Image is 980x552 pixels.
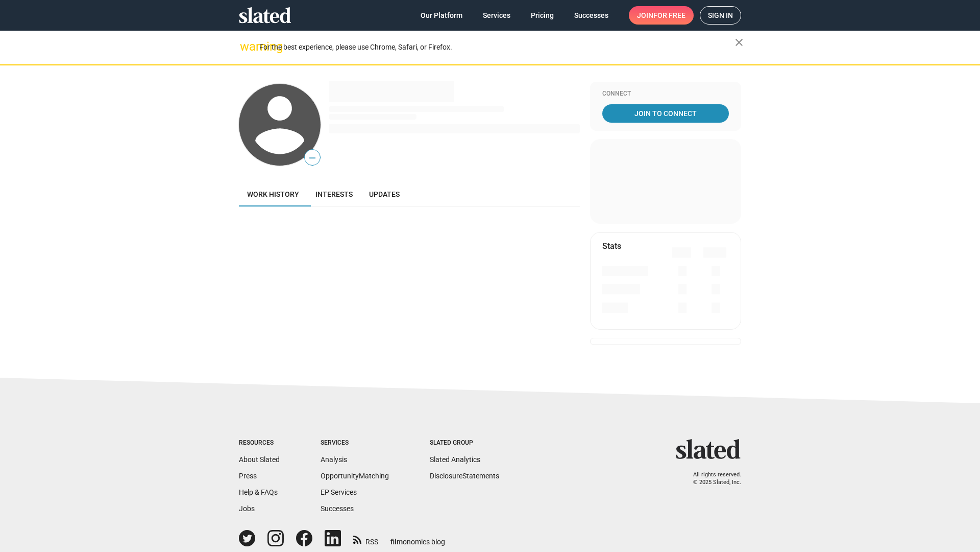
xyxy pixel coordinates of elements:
span: for free [653,6,685,25]
a: Our Platform [412,6,471,25]
a: Press [239,472,257,480]
a: Help & FAQs [239,488,278,496]
mat-card-title: Stats [602,241,621,251]
span: Join [637,6,685,25]
div: Slated Group [430,439,499,447]
span: Services [483,6,510,25]
a: Successes [566,6,617,25]
mat-icon: close [733,36,745,49]
div: Services [321,439,389,447]
a: Slated Analytics [430,455,480,464]
a: Pricing [523,6,562,25]
mat-icon: warning [240,40,252,53]
a: Updates [361,182,408,206]
a: OpportunityMatching [321,472,389,480]
a: Join To Connect [602,104,729,123]
div: For the best experience, please use Chrome, Safari, or Firefox. [259,40,735,54]
a: DisclosureStatements [430,472,499,480]
a: Work history [239,182,307,206]
span: Sign in [708,7,733,24]
p: All rights reserved. © 2025 Slated, Inc. [682,471,741,486]
span: film [390,538,403,546]
span: — [305,151,320,165]
span: Our Platform [421,6,462,25]
span: Successes [574,6,608,25]
a: Joinfor free [629,6,694,25]
a: filmonomics blog [390,529,445,547]
a: Interests [307,182,361,206]
span: Updates [369,190,400,198]
a: Analysis [321,455,347,464]
div: Resources [239,439,280,447]
span: Work history [247,190,299,198]
a: RSS [353,531,378,547]
a: About Slated [239,455,280,464]
a: EP Services [321,488,357,496]
span: Join To Connect [604,104,727,123]
span: Interests [315,190,353,198]
a: Jobs [239,504,255,513]
div: Connect [602,90,729,98]
span: Pricing [531,6,554,25]
a: Services [475,6,519,25]
a: Sign in [700,6,741,25]
a: Successes [321,504,354,513]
